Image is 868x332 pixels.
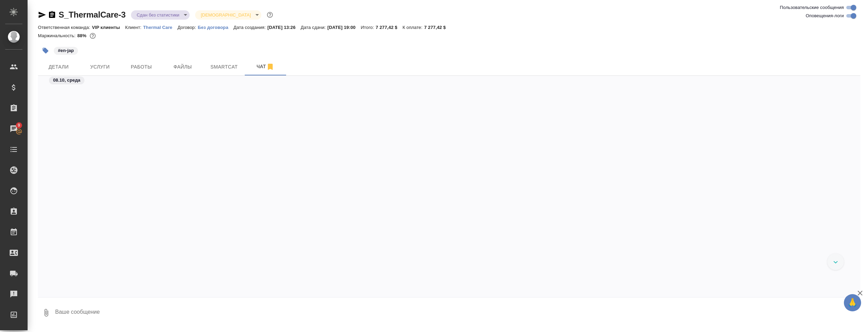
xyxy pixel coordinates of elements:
button: Скопировать ссылку [48,11,56,19]
span: 9 [13,122,24,129]
p: Thermal Care [143,25,178,30]
a: Thermal Care [143,24,178,30]
p: #en-jap [58,47,74,54]
p: Маржинальность: [38,33,77,38]
p: Ответственная команда: [38,25,92,30]
span: Детали [42,63,75,71]
p: [DATE] 19:00 [327,25,361,30]
p: Итого: [361,25,375,30]
button: Скопировать ссылку для ЯМессенджера [38,11,46,19]
span: Оповещения-логи [806,12,844,19]
div: Сдан без статистики [131,10,190,20]
a: Без договора [198,24,234,30]
p: Без договора [198,25,234,30]
div: Сдан без статистики [195,10,261,20]
p: 7 277,42 $ [376,25,403,30]
button: Сдан без статистики [134,12,181,18]
p: Клиент: [125,25,143,30]
p: 88% [77,33,88,38]
p: К оплате: [403,25,424,30]
span: en-jap [53,47,79,53]
svg: Отписаться [266,63,274,71]
p: Дата сдачи: [301,25,327,30]
button: [DEMOGRAPHIC_DATA] [199,12,253,18]
span: Услуги [83,63,117,71]
button: 814.27 USD; 6740.00 RUB; [88,31,97,40]
span: Smartcat [208,63,241,71]
button: 🙏 [844,294,861,311]
p: VIP клиенты [92,25,125,30]
span: Пользовательские сообщения [780,4,844,11]
button: Доп статусы указывают на важность/срочность заказа [265,10,274,19]
p: 7 277,42 $ [424,25,451,30]
span: Чат [249,62,282,71]
span: Работы [125,63,158,71]
span: Файлы [166,63,199,71]
p: 08.10, среда [53,77,80,84]
p: [DATE] 13:26 [268,25,301,30]
span: 🙏 [847,295,858,310]
button: Добавить тэг [38,43,53,58]
p: Дата создания: [233,25,267,30]
p: Договор: [178,25,198,30]
a: 9 [2,120,26,137]
a: S_ThermalCare-3 [59,10,125,19]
